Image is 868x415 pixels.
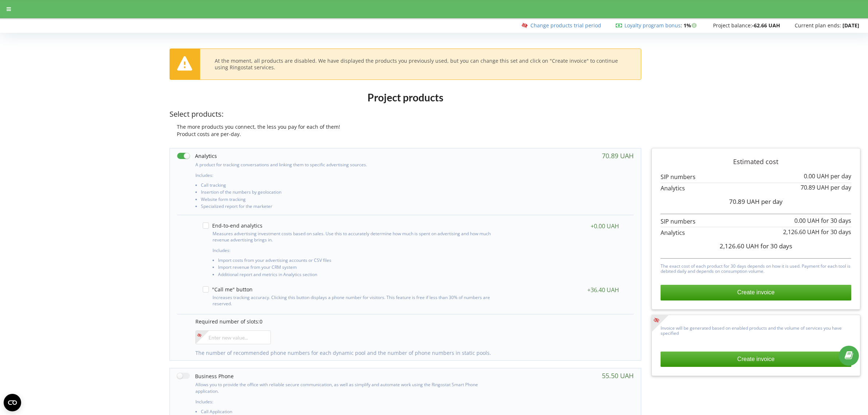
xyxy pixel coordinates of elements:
[201,197,497,204] li: Website form tracking
[213,247,494,253] p: Includes:
[203,222,262,229] label: End-to-end analytics
[195,399,497,405] p: Includes:
[661,262,851,274] p: The exact cost of each product for 30 days depends on how it is used. Payment for each tool is de...
[215,58,626,71] div: At the moment, all products are disabled. We have displayed the products you previously used, but...
[195,381,497,394] p: Allows you to provide the office with reliable secure communication, as well as simplify and auto...
[195,318,626,325] p: Required number of slots:
[661,285,851,300] button: Create invoice
[624,22,682,29] span: :
[661,229,851,237] p: Analytics
[830,172,851,180] span: per day
[830,183,851,191] span: per day
[170,91,641,104] h1: Project products
[587,286,619,294] div: +36.40 UAH
[661,324,851,336] p: Invoice will be generated based on enabled products and the volume of services you have specified
[170,109,641,120] p: Select products:
[260,318,262,325] span: 0
[684,22,698,29] strong: 1%
[801,183,829,191] span: 70.89 UAH
[177,372,234,380] label: Business Phone
[720,242,759,250] span: 2,126.60 UAH
[201,204,497,211] li: Specialized report for the marketer
[661,184,851,193] p: Analytics
[530,22,601,29] a: Change products trial period
[661,217,851,226] p: SIP numbers
[661,352,851,367] button: Create invoice
[761,197,783,206] span: per day
[195,349,626,357] p: The number of recommended phone numbers for each dynamic pool and the number of phone numbers in ...
[821,228,851,236] span: for 30 days
[203,286,253,292] label: "Call me" button
[201,183,497,190] li: Call tracking
[218,258,494,265] li: Import costs from your advertising accounts or CSV files
[804,172,829,180] span: 0.00 UAH
[624,22,681,29] a: Loyalty program bonus
[218,265,494,272] li: Import revenue from your CRM system
[602,152,634,159] div: 70.89 UAH
[201,190,497,197] li: Insertion of the numbers by geolocation
[177,152,217,160] label: Analytics
[170,123,641,131] div: The more products you connect, the less you pay for each of them!
[760,242,792,250] span: for 30 days
[783,228,820,236] span: 2,126.60 UAH
[795,22,841,29] span: Current plan ends:
[842,22,859,29] strong: [DATE]
[213,230,494,243] p: Measures advertising investment costs based on sales. Use this to accurately determine how much i...
[713,22,752,29] span: Project balance:
[661,157,851,167] p: Estimated cost
[591,222,619,230] div: +0.00 UAH
[661,173,851,181] p: SIP numbers
[170,131,641,138] div: Product costs are per-day.
[195,162,497,168] p: A product for tracking conversations and linking them to specific advertising sources.
[794,217,820,225] span: 0.00 UAH
[195,330,271,344] input: Enter new value...
[218,272,494,279] li: Additional report and metrics in Analytics section
[821,217,851,225] span: for 30 days
[752,22,780,29] strong: -62.66 UAH
[729,197,760,206] span: 70.89 UAH
[195,172,497,178] p: Includes:
[4,394,21,411] button: Open CMP widget
[602,372,634,379] div: 55.50 UAH
[213,294,494,307] p: Increases tracking accuracy. Clicking this button displays a phone number for visitors. This feat...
